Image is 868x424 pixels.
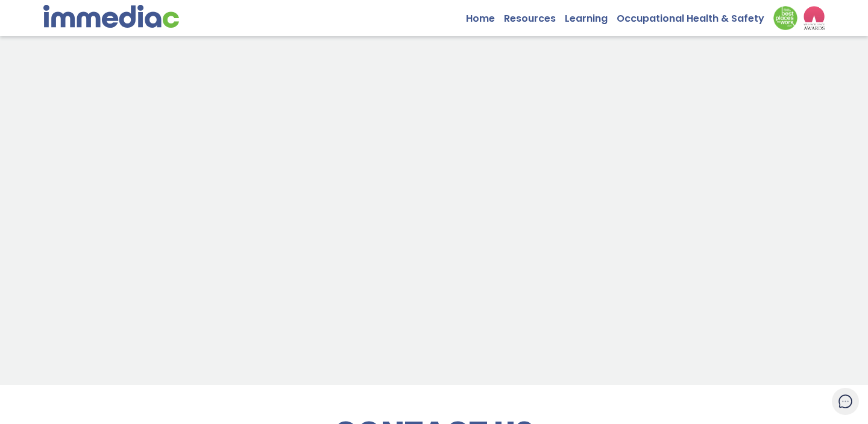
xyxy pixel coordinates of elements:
[43,5,179,28] img: immediac
[773,6,797,30] img: Down
[565,6,617,25] a: Learning
[466,6,504,25] a: Home
[504,6,565,25] a: Resources
[804,6,825,30] img: logo2_wea_nobg.webp
[617,6,773,25] a: Occupational Health & Safety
